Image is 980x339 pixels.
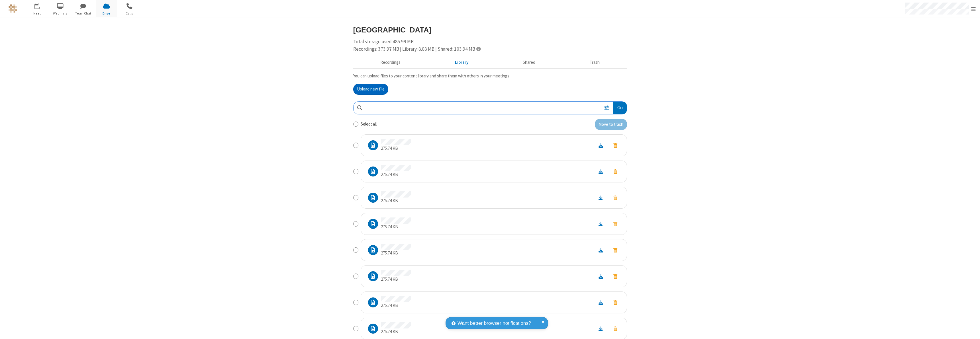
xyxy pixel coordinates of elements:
a: Download file [593,142,608,149]
a: Download file [593,299,608,306]
a: Download file [593,325,608,332]
div: Total storage used 485.99 MB [353,38,627,53]
button: Upload new file [353,84,388,95]
p: 275.74 KB [381,302,411,309]
span: Totals displayed include files that have been moved to the trash. [476,46,481,51]
p: 275.74 KB [381,171,411,178]
button: Move to trash [608,194,622,202]
button: Recorded meetings [353,57,428,68]
button: Move to trash [608,168,622,175]
p: 275.74 KB [381,328,411,335]
p: 275.74 KB [381,198,411,204]
button: Move to trash [608,246,622,254]
span: Calls [119,11,140,16]
p: 275.74 KB [381,145,411,152]
p: You can upload files to your content library and share them with others in your meetings [353,73,627,79]
a: Download file [593,194,608,201]
button: Content library [428,57,496,68]
button: Move to trash [608,141,622,149]
a: Download file [593,168,608,175]
p: 275.74 KB [381,250,411,256]
button: Move to trash [608,299,622,306]
div: 1 [38,3,42,7]
span: Meet [26,11,48,16]
p: 275.74 KB [381,276,411,283]
button: Move to trash [595,119,627,130]
span: Want better browser notifications? [458,320,531,327]
span: Webinars [50,11,71,16]
span: Team Chat [73,11,94,16]
button: Trash [563,57,627,68]
img: QA Selenium DO NOT DELETE OR CHANGE [9,4,17,13]
label: Select all [361,121,377,128]
div: Recordings: 373.97 MB | Library: 8.08 MB | Shared: 103.94 MB [353,46,627,53]
button: Go [613,102,626,114]
p: 275.74 KB [381,224,411,230]
button: Move to trash [608,272,622,280]
a: Download file [593,247,608,253]
a: Download file [593,273,608,280]
a: Download file [593,221,608,227]
button: Shared during meetings [496,57,563,68]
h3: [GEOGRAPHIC_DATA] [353,26,627,34]
span: Drive [96,11,117,16]
button: Move to trash [608,220,622,228]
button: Move to trash [608,325,622,332]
